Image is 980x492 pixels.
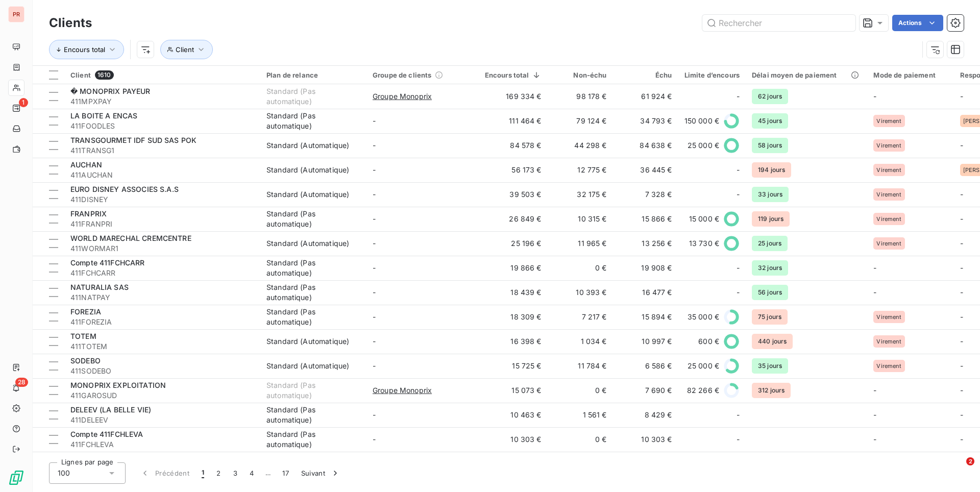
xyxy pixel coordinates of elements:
td: 0 € [548,452,613,476]
td: 10 303 € [613,427,678,452]
img: Logo LeanPay [8,470,24,486]
span: FOREZIA [70,307,101,316]
button: Actions [892,15,943,31]
div: Standard (Pas automatique) [266,258,360,278]
td: 10 393 € [548,280,613,305]
span: - [960,386,963,395]
td: 19 908 € [613,256,678,280]
button: Suivant [295,462,347,484]
span: - [960,239,963,248]
span: - [373,263,376,272]
td: 12 775 € [548,158,613,182]
span: - [373,116,376,125]
input: Rechercher [702,15,855,31]
span: - [737,434,740,445]
td: 10 089 € [479,452,548,476]
button: 4 [243,462,260,484]
td: 26 849 € [479,207,548,231]
span: 411TOTEM [70,341,254,352]
span: - [373,435,376,444]
div: Standard (Automatique) [266,238,349,249]
span: NATURALIA SAS [70,283,129,291]
span: 56 jours [752,285,788,300]
div: Standard (Pas automatique) [266,111,360,131]
span: - [960,337,963,346]
span: 411FCHLEVA [70,439,254,450]
span: - [373,141,376,150]
span: Virement [876,118,901,124]
span: 411SODEBO [70,366,254,376]
span: 35 000 € [688,312,719,322]
span: Virement [876,240,901,247]
span: … [260,465,276,481]
span: Groupe Monoprix [373,385,432,396]
div: Standard (Automatique) [266,165,349,175]
td: 39 503 € [479,182,548,207]
div: Standard (Pas automatique) [266,209,360,229]
span: Virement [876,142,901,149]
span: 100 [58,468,70,478]
span: - [960,263,963,272]
button: Précédent [134,462,195,484]
span: 35 jours [752,358,788,374]
div: Standard (Automatique) [266,336,349,347]
span: 411WORMAR1 [70,243,254,254]
span: 75 jours [752,309,788,325]
span: - [373,214,376,223]
button: Client [160,40,213,59]
span: Groupe Monoprix [373,91,432,102]
span: - [873,92,876,101]
span: 411GAROSUD [70,390,254,401]
span: - [373,288,376,297]
span: Virement [876,191,901,198]
td: 15 073 € [479,378,548,403]
td: 44 298 € [548,133,613,158]
div: Standard (Pas automatique) [266,86,360,107]
span: 82 266 € [687,385,719,396]
span: 25 000 € [688,140,719,151]
td: 25 196 € [479,231,548,256]
td: 169 334 € [479,84,548,109]
h3: Clients [49,14,92,32]
span: Virement [876,216,901,222]
span: 411FOREZIA [70,317,254,327]
span: SODEBO [70,356,101,365]
span: - [737,189,740,200]
span: 600 € [698,336,719,347]
span: - [960,92,963,101]
span: Virement [876,338,901,345]
span: 194 jours [752,162,791,178]
td: 1 561 € [548,403,613,427]
td: 7 328 € [613,182,678,207]
td: 15 866 € [613,207,678,231]
span: 15 000 € [689,214,719,224]
td: 6 586 € [613,354,678,378]
span: Encours total [64,45,105,54]
span: 2 [966,457,974,465]
span: - [960,312,963,321]
td: 16 477 € [613,280,678,305]
span: 150 000 € [684,116,719,126]
td: 18 439 € [479,280,548,305]
span: 25 jours [752,236,788,251]
td: 0 € [548,256,613,280]
span: - [737,165,740,175]
span: 45 jours [752,113,788,129]
span: - [960,435,963,444]
span: 13 730 € [689,238,719,249]
span: Virement [876,314,901,320]
span: Virement [876,363,901,369]
div: Standard (Pas automatique) [266,454,360,474]
span: 1 [19,98,28,107]
td: 10 303 € [479,427,548,452]
span: - [873,386,876,395]
td: 0 € [548,427,613,452]
td: 1 034 € [548,329,613,354]
td: 84 638 € [613,133,678,158]
span: - [737,91,740,102]
span: Client [176,45,194,54]
span: TOTEM [70,332,96,340]
div: Non-échu [554,71,607,79]
span: Compte 411FCHLEVA [70,430,143,438]
span: Client [70,71,91,79]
